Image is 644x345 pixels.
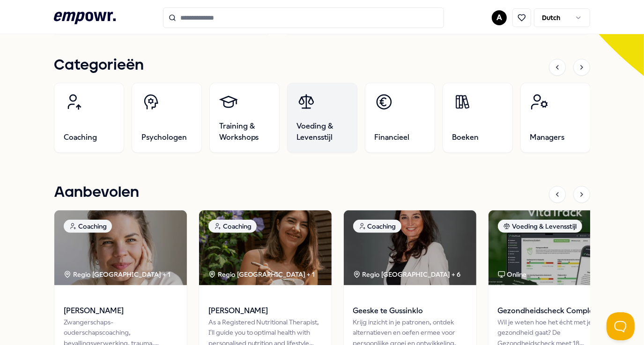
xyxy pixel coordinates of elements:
div: Regio [GEOGRAPHIC_DATA] + 6 [353,269,461,280]
iframe: Help Scout Beacon - Open [607,312,635,340]
img: package image [199,210,332,285]
div: Regio [GEOGRAPHIC_DATA] + 1 [64,269,170,280]
div: Coaching [208,220,257,233]
a: Voeding & Levensstijl [287,83,357,153]
span: Voeding & Levensstijl [297,121,348,143]
div: Coaching [353,220,401,233]
div: Coaching [64,220,112,233]
span: Psychologen [141,132,187,143]
span: [PERSON_NAME] [64,305,178,317]
span: [PERSON_NAME] [208,305,322,317]
button: A [492,10,507,25]
a: Managers [520,83,591,153]
input: Search for products, categories or subcategories [163,7,444,28]
h1: Categorieën [54,54,144,77]
span: Training & Workshops [219,121,270,143]
img: package image [54,210,187,285]
img: package image [344,210,476,285]
div: Online [498,269,527,280]
span: Gezondheidscheck Compleet [498,305,612,317]
a: Psychologen [132,83,202,153]
h1: Aanbevolen [54,181,139,204]
span: Coaching [64,132,97,143]
a: Training & Workshops [209,83,280,153]
span: Geeske te Gussinklo [353,305,467,317]
span: Managers [530,132,565,143]
a: Coaching [54,83,124,153]
a: Financieel [365,83,435,153]
a: Boeken [443,83,513,153]
span: Boeken [452,132,479,143]
img: package image [489,210,621,285]
span: Financieel [375,132,410,143]
div: Voeding & Levensstijl [498,220,582,233]
div: Regio [GEOGRAPHIC_DATA] + 1 [208,269,315,280]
